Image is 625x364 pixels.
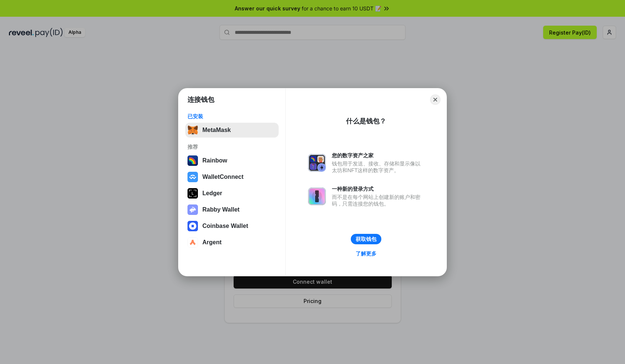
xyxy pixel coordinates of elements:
[332,160,424,174] div: 钱包用于发送、接收、存储和显示像以太坊和NFT这样的数字资产。
[202,206,240,213] div: Rabby Wallet
[187,172,198,182] img: svg+xml,%3Csvg%20width%3D%2228%22%20height%3D%2228%22%20viewBox%3D%220%200%2028%2028%22%20fill%3D...
[185,235,279,250] button: Argent
[202,239,222,246] div: Argent
[308,187,326,205] img: svg+xml,%3Csvg%20xmlns%3D%22http%3A%2F%2Fwww.w3.org%2F2000%2Fsvg%22%20fill%3D%22none%22%20viewBox...
[187,155,198,166] img: svg+xml,%3Csvg%20width%3D%22120%22%20height%3D%22120%22%20viewBox%3D%220%200%20120%20120%22%20fil...
[202,157,227,164] div: Rainbow
[351,249,381,258] a: 了解更多
[185,186,279,201] button: Ledger
[308,154,326,172] img: svg+xml,%3Csvg%20xmlns%3D%22http%3A%2F%2Fwww.w3.org%2F2000%2Fsvg%22%20fill%3D%22none%22%20viewBox...
[332,152,424,159] div: 您的数字资产之家
[356,250,376,257] div: 了解更多
[202,190,222,197] div: Ledger
[187,188,198,199] img: svg+xml,%3Csvg%20xmlns%3D%22http%3A%2F%2Fwww.w3.org%2F2000%2Fsvg%22%20width%3D%2228%22%20height%3...
[202,174,244,180] div: WalletConnect
[185,153,279,168] button: Rainbow
[187,113,276,120] div: 已安装
[356,236,376,242] div: 获取钱包
[187,125,198,135] img: svg+xml,%3Csvg%20fill%3D%22none%22%20height%3D%2233%22%20viewBox%3D%220%200%2035%2033%22%20width%...
[346,117,386,126] div: 什么是钱包？
[202,223,248,229] div: Coinbase Wallet
[185,170,279,184] button: WalletConnect
[202,127,231,133] div: MetaMask
[185,202,279,217] button: Rabby Wallet
[187,95,214,104] h1: 连接钱包
[185,219,279,233] button: Coinbase Wallet
[185,123,279,138] button: MetaMask
[332,186,424,192] div: 一种新的登录方式
[332,194,424,207] div: 而不是在每个网站上创建新的账户和密码，只需连接您的钱包。
[187,204,198,215] img: svg+xml,%3Csvg%20xmlns%3D%22http%3A%2F%2Fwww.w3.org%2F2000%2Fsvg%22%20fill%3D%22none%22%20viewBox...
[187,221,198,231] img: svg+xml,%3Csvg%20width%3D%2228%22%20height%3D%2228%22%20viewBox%3D%220%200%2028%2028%22%20fill%3D...
[187,237,198,248] img: svg+xml,%3Csvg%20width%3D%2228%22%20height%3D%2228%22%20viewBox%3D%220%200%2028%2028%22%20fill%3D...
[430,94,440,105] button: Close
[187,144,276,150] div: 推荐
[351,234,381,244] button: 获取钱包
